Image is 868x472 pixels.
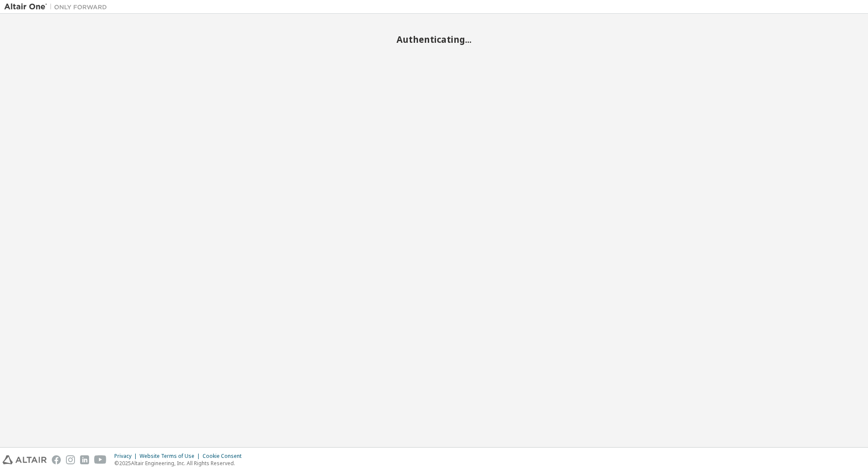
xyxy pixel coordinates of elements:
div: Website Terms of Use [140,453,203,460]
h2: Authenticating... [4,34,864,45]
img: instagram.svg [66,455,75,464]
p: © 2025 Altair Engineering, Inc. All Rights Reserved. [114,460,247,467]
img: altair_logo.svg [3,455,47,464]
div: Cookie Consent [203,453,247,460]
div: Privacy [114,453,140,460]
img: Altair One [4,3,111,11]
img: linkedin.svg [80,455,89,464]
img: youtube.svg [94,455,107,464]
img: facebook.svg [52,455,61,464]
